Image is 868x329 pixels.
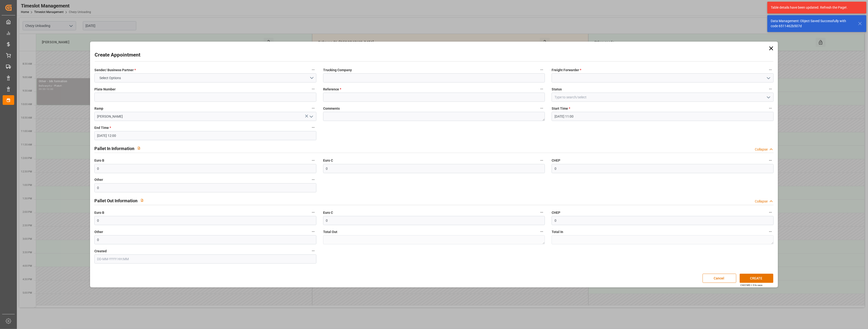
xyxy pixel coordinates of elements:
[771,5,859,10] div: Table details have been updated. Refresh the Page!.
[310,157,316,164] button: Euro B
[552,158,560,163] span: CHEP
[767,157,774,164] button: CHEP
[94,177,103,182] span: Other
[539,228,545,235] button: Total Out
[539,86,545,92] button: Reference *
[323,210,333,215] span: Euro C
[310,67,316,73] button: Sender/ Business Partner *
[310,228,316,235] button: Other
[307,113,314,120] button: open menu
[740,283,762,287] div: Ctrl/CMD + S to save
[134,144,144,153] button: View description
[323,106,340,111] span: Comments
[97,76,123,81] span: Select Options
[323,229,337,234] span: Total Out
[94,254,316,264] input: DD-MM-YYYY HH:MM
[552,229,563,234] span: Total In
[323,87,341,92] span: Reference
[94,158,104,163] span: Euro B
[767,228,774,235] button: Total In
[94,125,111,130] span: End Time
[94,249,107,254] span: Created
[94,131,316,140] input: DD-MM-YYYY HH:MM
[767,105,774,111] button: Start Time *
[310,177,316,183] button: Other
[310,124,316,131] button: End Time *
[137,196,147,205] button: View description
[94,210,104,215] span: Euro B
[310,105,316,111] button: Ramp
[94,87,116,92] span: Plate Number
[310,86,316,92] button: Plate Number
[94,68,136,73] span: Sender/ Business Partner
[94,106,103,111] span: Ramp
[95,51,140,59] h2: Create Appointment
[539,105,545,111] button: Comments
[552,112,774,121] input: DD-MM-YYYY HH:MM
[767,86,774,92] button: Status
[552,68,581,73] span: Freight Forwarder
[94,112,316,121] input: Type to search/select
[94,145,134,152] h2: Pallet In Information
[94,229,103,234] span: Other
[765,74,772,82] button: open menu
[94,197,137,204] h2: Pallet Out Information
[310,248,316,254] button: Created
[323,158,333,163] span: Euro C
[323,68,352,73] span: Trucking Company
[539,209,545,215] button: Euro C
[767,67,774,73] button: Freight Forwarder *
[771,19,854,29] div: Data Management: Object Saved Successfully with code 6511462b507d
[552,106,570,111] span: Start Time
[767,209,774,215] button: CHEP
[310,209,316,215] button: Euro B
[755,147,768,152] div: Collapse
[539,157,545,164] button: Euro C
[94,73,316,82] button: open menu
[740,274,773,283] button: CREATE
[703,274,736,283] button: Cancel
[552,93,774,102] input: Type to search/select
[552,210,560,215] span: CHEP
[539,67,545,73] button: Trucking Company
[765,94,772,101] button: open menu
[755,199,768,204] div: Collapse
[552,87,562,92] span: Status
